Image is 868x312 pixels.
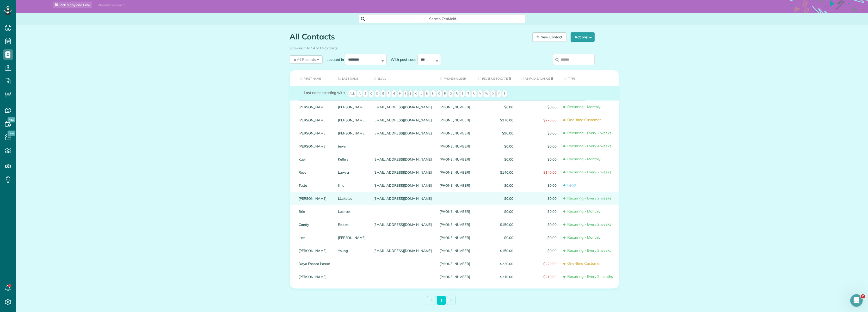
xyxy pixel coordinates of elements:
[299,184,330,187] a: Teste
[564,155,615,164] span: Recurring - Monthly
[93,2,128,8] div: I already booked it
[436,231,474,244] div: [PHONE_NUMBER]
[436,179,474,192] div: [PHONE_NUMBER]
[478,223,513,226] span: $150.00
[436,153,474,166] div: [PHONE_NUMBER]
[436,114,474,127] div: [PHONE_NUMBER]
[564,233,615,242] span: Recurring - Monthly
[299,131,330,135] a: [PERSON_NAME]
[850,294,863,307] iframe: Intercom live chat
[442,90,447,97] span: P
[299,118,330,122] a: [PERSON_NAME]
[398,90,403,97] span: H
[386,90,391,97] span: F
[338,131,366,135] a: [PERSON_NAME]
[370,101,436,114] div: [EMAIL_ADDRESS][DOMAIN_NAME]
[436,70,474,86] th: Phone number: activate to sort column ascending
[564,115,615,125] span: One-time Customer
[299,170,330,174] a: Rose
[370,192,436,205] div: [EMAIL_ADDRESS][DOMAIN_NAME]
[521,223,557,226] span: $0.00
[290,70,334,86] th: First Name: activate to sort column ascending
[521,275,557,279] span: $210.00
[474,70,517,86] th: Revenue to Date: activate to sort column ascending
[478,275,513,279] span: $210.00
[521,184,557,187] span: $0.00
[419,90,424,97] span: L
[478,118,513,122] span: $270.00
[8,131,15,136] span: New
[299,157,330,161] a: Kaeli
[564,181,615,190] span: Lead
[478,184,513,187] span: $0.00
[521,236,557,239] span: $0.00
[290,32,528,41] h1: All Contacts
[431,90,436,97] span: N
[521,210,557,213] span: $0.00
[338,105,366,109] a: [PERSON_NAME]
[521,249,557,252] span: $0.00
[290,44,595,51] div: Showing 1 to 14 of 14 contacts
[370,218,436,231] div: [EMAIL_ADDRESS][DOMAIN_NAME]
[370,244,436,257] div: [EMAIL_ADDRESS][DOMAIN_NAME]
[338,118,366,122] a: [PERSON_NAME]
[532,32,567,42] a: New Contact
[484,90,490,97] span: W
[299,223,330,226] a: Candy
[370,127,436,140] div: [EMAIL_ADDRESS][DOMAIN_NAME]
[370,166,436,179] div: [EMAIL_ADDRESS][DOMAIN_NAME]
[564,168,615,177] span: Recurring - Every 2 weeks
[370,179,436,192] div: [EMAIL_ADDRESS][DOMAIN_NAME]
[370,114,436,127] div: [EMAIL_ADDRESS][DOMAIN_NAME]
[299,236,330,239] a: Linn
[338,275,366,279] a: -
[564,128,615,138] span: Recurring - Every 2 weeks
[304,90,345,95] label: starting with:
[436,166,474,179] div: [PHONE_NUMBER]
[564,259,615,268] span: One-time Customer
[323,57,345,62] label: Located in
[299,249,330,252] a: [PERSON_NAME]
[521,144,557,148] span: $0.00
[496,90,501,97] span: Y
[392,90,397,97] span: G
[460,90,465,97] span: S
[564,142,615,151] span: Recurring - Every 4 weeks
[561,70,619,86] th: Type: activate to sort column ascending
[564,272,615,281] span: Recurring - Every 2 months
[478,262,513,266] span: $220.00
[348,90,356,97] span: All
[571,32,595,42] button: Actions
[521,170,557,174] span: $140.00
[299,105,330,109] a: [PERSON_NAME]
[370,70,436,86] th: Email: activate to sort column ascending
[491,90,496,97] span: X
[478,105,513,109] span: $0.00
[521,131,557,135] span: $0.00
[436,192,474,205] div: -
[466,90,471,97] span: T
[478,157,513,161] span: $0.00
[53,2,92,8] a: Pick a day and time
[564,246,615,255] span: Recurring - Every 2 weeks
[436,101,474,114] div: [PHONE_NUMBER]
[437,90,442,97] span: O
[564,194,615,203] span: Recurring - Every 2 weeks
[381,90,385,97] span: E
[338,157,366,161] a: Keffers
[299,197,330,200] a: [PERSON_NAME]
[338,210,366,213] a: Lusheck
[564,102,615,111] span: Recurring - Monthly
[338,144,366,148] a: Jewel
[521,262,557,266] span: $220.00
[478,210,513,213] span: $0.00
[521,118,557,122] span: $270.00
[448,90,453,97] span: Q
[478,144,513,148] span: $0.00
[478,236,513,239] span: $0.00
[478,197,513,200] span: $0.00
[338,236,366,239] a: [PERSON_NAME]
[338,197,366,200] a: LLakatos
[436,257,474,270] div: [PHONE_NUMBER]
[404,90,408,97] span: I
